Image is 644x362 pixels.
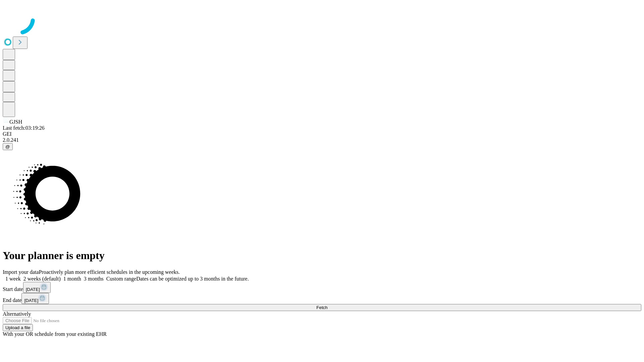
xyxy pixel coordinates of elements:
[39,269,180,275] span: Proactively plan more efficient schedules in the upcoming weeks.
[26,287,40,292] span: [DATE]
[24,298,38,303] span: [DATE]
[3,137,641,143] div: 2.0.241
[3,304,641,311] button: Fetch
[63,276,81,282] span: 1 month
[9,119,22,125] span: GJSH
[3,269,39,275] span: Import your data
[106,276,136,282] span: Custom range
[84,276,104,282] span: 3 months
[3,331,107,337] span: With your OR schedule from your existing EHR
[3,131,641,137] div: GEI
[136,276,249,282] span: Dates can be optimized up to 3 months in the future.
[21,293,49,304] button: [DATE]
[3,125,45,131] span: Last fetch: 03:19:26
[3,311,31,317] span: Alternatively
[316,305,327,310] span: Fetch
[3,143,13,150] button: @
[5,276,21,282] span: 1 week
[3,249,641,262] h1: Your planner is empty
[3,324,33,331] button: Upload a file
[3,282,641,293] div: Start date
[23,282,51,293] button: [DATE]
[3,293,641,304] div: End date
[23,276,61,282] span: 2 weeks (default)
[5,144,10,149] span: @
